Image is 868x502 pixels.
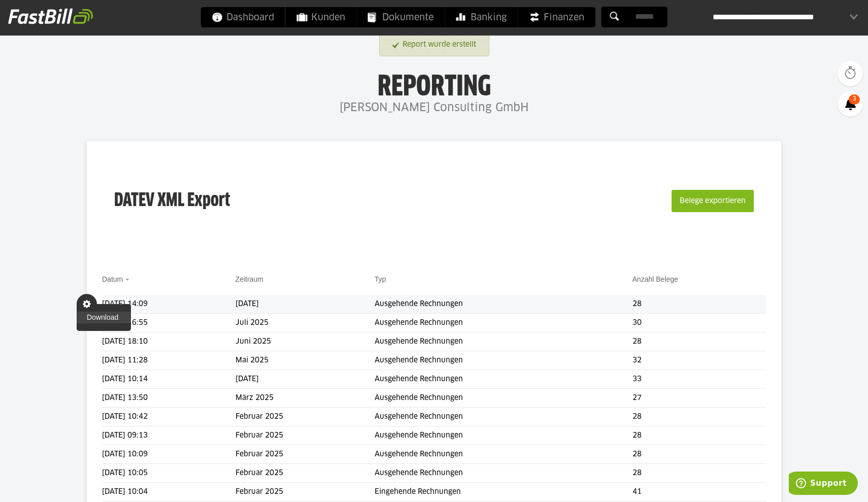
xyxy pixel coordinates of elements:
td: [DATE] [236,295,375,314]
td: 28 [632,408,766,426]
td: 41 [632,483,766,501]
a: Zeitraum [236,275,263,283]
span: Banking [456,7,507,27]
td: 33 [632,370,766,389]
td: Ausgehende Rechnungen [375,464,632,483]
td: Ausgehende Rechnungen [375,332,632,351]
img: fastbill_logo_white.png [8,8,93,24]
td: Februar 2025 [236,445,375,464]
td: Ausgehende Rechnungen [375,389,632,408]
td: [DATE] 16:55 [102,314,236,332]
a: Kunden [286,7,356,27]
iframe: Öffnet ein Widget, in dem Sie weitere Informationen finden [789,472,858,497]
a: Dashboard [201,7,285,27]
td: Ausgehende Rechnungen [375,314,632,332]
td: Ausgehende Rechnungen [375,445,632,464]
td: [DATE] 18:10 [102,332,236,351]
td: Mai 2025 [236,351,375,370]
td: 28 [632,445,766,464]
td: Februar 2025 [236,483,375,501]
td: 28 [632,295,766,314]
td: Eingehende Rechnungen [375,483,632,501]
a: Report wurde erstellt [392,36,476,54]
td: [DATE] 10:04 [102,483,236,501]
span: 3 [849,94,860,105]
h3: DATEV XML Export [114,169,230,233]
td: [DATE] 11:28 [102,351,236,370]
td: Februar 2025 [236,464,375,483]
img: sort_desc.gif [125,279,131,281]
td: 28 [632,426,766,445]
td: Februar 2025 [236,426,375,445]
td: Ausgehende Rechnungen [375,370,632,389]
td: Juli 2025 [236,314,375,332]
td: [DATE] 14:09 [102,295,236,314]
td: Ausgehende Rechnungen [375,426,632,445]
a: Banking [445,7,518,27]
a: Anzahl Belege [632,275,678,283]
td: 32 [632,351,766,370]
td: [DATE] 09:13 [102,426,236,445]
a: Finanzen [518,7,595,27]
td: [DATE] 10:14 [102,370,236,389]
span: Kunden [297,7,345,27]
span: Finanzen [529,7,584,27]
td: Ausgehende Rechnungen [375,351,632,370]
td: 30 [632,314,766,332]
td: 28 [632,332,766,351]
button: Belege exportieren [672,190,754,212]
td: Ausgehende Rechnungen [375,408,632,426]
a: 3 [838,91,863,117]
td: [DATE] 13:50 [102,389,236,408]
td: [DATE] 10:05 [102,464,236,483]
td: März 2025 [236,389,375,408]
a: Typ [375,275,386,283]
td: 28 [632,464,766,483]
td: [DATE] 10:09 [102,445,236,464]
h1: Reporting [102,72,766,98]
a: Datum [102,275,123,283]
td: [DATE] 10:42 [102,408,236,426]
td: [DATE] [236,370,375,389]
td: Ausgehende Rechnungen [375,295,632,314]
td: Februar 2025 [236,408,375,426]
span: Dokumente [368,7,433,27]
td: 27 [632,389,766,408]
span: Dashboard [212,7,274,27]
td: Juni 2025 [236,332,375,351]
a: Download [77,312,131,323]
a: Dokumente [357,7,445,27]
